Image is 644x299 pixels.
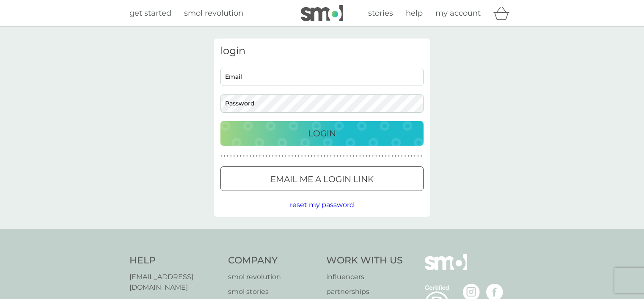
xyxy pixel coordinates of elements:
p: ● [272,154,274,158]
p: ● [262,154,264,158]
p: ● [317,154,319,158]
p: ● [330,154,332,158]
p: ● [275,154,277,158]
div: basket [493,5,515,22]
p: ● [256,154,258,158]
p: ● [250,154,251,158]
p: ● [407,154,409,158]
p: ● [220,154,222,158]
button: Email me a login link [220,166,424,191]
p: ● [356,154,358,158]
p: ● [230,154,232,158]
p: ● [363,154,364,158]
p: ● [324,154,325,158]
p: ● [327,154,329,158]
a: partnerships [326,286,403,297]
p: ● [285,154,287,158]
img: smol [425,254,467,283]
p: ● [340,154,341,158]
a: smol revolution [184,7,243,19]
p: ● [350,154,351,158]
h3: login [220,45,424,57]
span: my account [435,8,481,18]
button: Login [220,121,424,146]
p: ● [414,154,416,158]
p: ● [388,154,390,158]
p: ● [401,154,403,158]
h4: Help [129,254,220,267]
p: ● [366,154,367,158]
span: reset my password [290,201,354,209]
p: ● [369,154,371,158]
p: ● [269,154,270,158]
button: reset my password [290,199,354,210]
p: ● [359,154,361,158]
p: ● [320,154,322,158]
p: ● [411,154,413,158]
p: ● [333,154,335,158]
p: ● [240,154,242,158]
p: Login [308,127,336,140]
img: smol [301,5,343,21]
p: ● [353,154,355,158]
p: ● [421,154,422,158]
a: help [406,7,423,19]
p: ● [395,154,396,158]
span: get started [129,8,171,18]
p: ● [385,154,387,158]
p: ● [391,154,393,158]
p: ● [301,154,303,158]
a: smol revolution [228,271,318,282]
p: Email me a login link [270,172,374,186]
p: ● [346,154,348,158]
p: ● [234,154,235,158]
p: ● [278,154,280,158]
p: ● [237,154,238,158]
p: ● [417,154,419,158]
a: [EMAIL_ADDRESS][DOMAIN_NAME] [129,271,220,293]
p: ● [282,154,283,158]
p: ● [227,154,228,158]
h4: Company [228,254,318,267]
p: ● [304,154,306,158]
p: ● [375,154,377,158]
p: ● [298,154,300,158]
a: my account [435,7,481,19]
p: ● [246,154,248,158]
p: ● [294,154,296,158]
p: ● [259,154,261,158]
span: smol revolution [184,8,243,18]
p: ● [308,154,309,158]
p: ● [398,154,399,158]
p: ● [314,154,316,158]
p: ● [372,154,374,158]
span: stories [368,8,393,18]
p: ● [292,154,293,158]
a: get started [129,7,171,19]
span: help [406,8,423,18]
p: ● [379,154,380,158]
p: ● [343,154,345,158]
p: ● [224,154,226,158]
p: ● [405,154,406,158]
p: ● [243,154,245,158]
p: ● [382,154,383,158]
p: ● [266,154,267,158]
h4: Work With Us [326,254,403,267]
p: ● [253,154,254,158]
p: ● [288,154,290,158]
a: stories [368,7,393,19]
a: smol stories [228,286,318,297]
a: influencers [326,271,403,282]
p: ● [337,154,339,158]
p: ● [311,154,313,158]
